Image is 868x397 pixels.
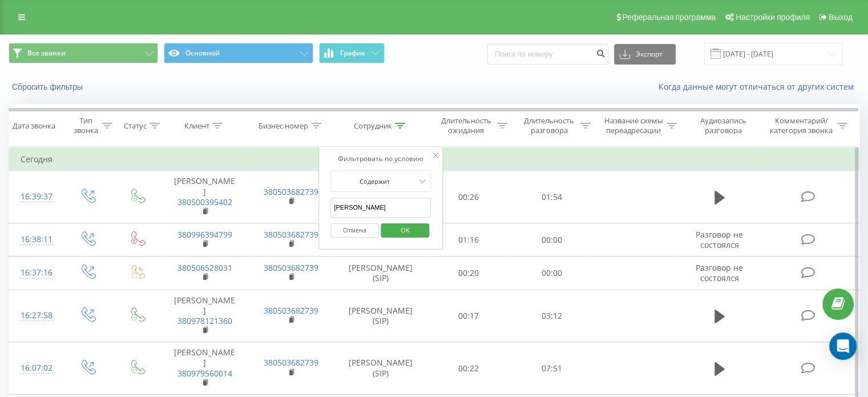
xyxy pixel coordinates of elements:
button: Все звонки [9,43,158,63]
td: 00:00 [510,223,593,256]
span: Реферальная программа [622,13,716,22]
td: 07:51 [510,342,593,395]
input: Поиск по номеру [487,44,608,65]
td: 03:12 [510,290,593,342]
div: Фильтровать по условию [330,153,431,165]
div: 16:39:37 [21,186,51,208]
a: 380996394799 [177,229,232,240]
button: График [319,43,385,63]
div: Бизнес номер [259,121,308,131]
span: График [340,49,365,57]
div: Комментарий/категория звонка [768,116,834,135]
span: Разговор не состоялся [696,229,743,250]
td: 00:17 [427,290,510,342]
a: 380503682739 [264,262,318,273]
button: Сбросить фильтры [9,82,88,92]
td: 00:22 [427,342,510,395]
div: Тип звонка [72,116,99,135]
div: Статус [124,121,147,131]
td: 01:16 [427,223,510,256]
button: Экспорт [614,44,676,65]
td: 00:00 [510,256,593,290]
span: OK [389,221,421,239]
td: Сегодня [9,148,859,171]
div: 16:38:11 [21,228,51,251]
td: [PERSON_NAME] (SIP) [334,256,427,290]
a: 380978121360 [177,315,232,326]
td: 01:54 [510,171,593,223]
button: Основной [164,43,313,63]
span: Настройки профиля [736,13,810,22]
a: Когда данные могут отличаться от других систем [659,81,859,92]
div: 16:37:16 [21,262,51,284]
span: Все звонки [27,49,66,58]
a: 380503682739 [264,229,318,240]
td: [PERSON_NAME] (SIP) [334,290,427,342]
td: [PERSON_NAME] [162,290,248,342]
div: Клиент [184,121,209,131]
div: Open Intercom Messenger [829,332,857,360]
td: 00:26 [427,171,510,223]
div: Длительность ожидания [438,116,495,135]
a: 380503682739 [264,357,318,368]
button: OK [381,223,429,238]
span: Выход [829,13,853,22]
td: [PERSON_NAME] [162,342,248,395]
div: Название схемы переадресации [604,116,664,135]
td: 00:20 [427,256,510,290]
div: 16:07:02 [21,357,51,379]
div: Сотрудник [354,121,392,131]
a: 380503682739 [264,186,318,197]
a: 380503682739 [264,305,318,316]
div: Дата звонка [13,121,55,131]
div: 16:27:58 [21,304,51,327]
a: 380506528031 [177,262,232,273]
button: Отмена [330,223,379,238]
a: 380500395402 [177,197,232,207]
div: Длительность разговора [520,116,578,135]
a: 380979560014 [177,368,232,379]
input: Введите значение [330,198,431,218]
td: [PERSON_NAME] [162,171,248,223]
span: Разговор не состоялся [696,262,743,283]
div: Аудиозапись разговора [690,116,757,135]
td: [PERSON_NAME] (SIP) [334,342,427,395]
